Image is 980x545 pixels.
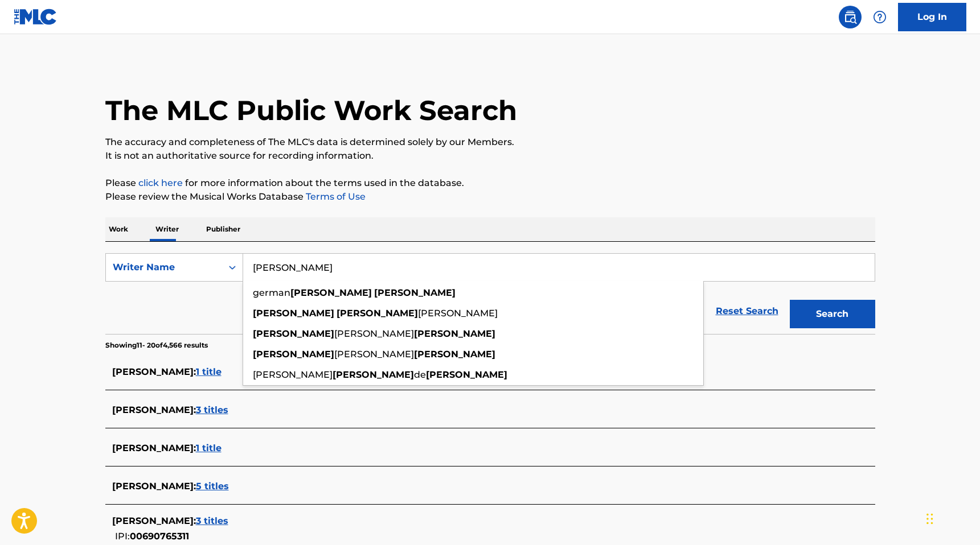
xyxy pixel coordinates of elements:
strong: [PERSON_NAME] [333,369,414,380]
strong: [PERSON_NAME] [337,308,418,319]
p: It is not an authoritative source for recording information. [105,149,875,163]
strong: [PERSON_NAME] [374,287,456,298]
a: Reset Search [710,299,784,324]
span: [PERSON_NAME] : [112,481,196,492]
a: click here [138,177,183,188]
span: 00690765311 [130,531,189,542]
span: [PERSON_NAME] : [112,366,196,377]
img: MLC Logo [14,9,58,25]
span: IPI: [115,531,130,542]
span: [PERSON_NAME] [334,349,414,360]
span: 1 title [196,443,222,453]
div: Widget de chat [923,490,980,545]
span: 3 titles [196,404,228,415]
p: Work [105,217,132,241]
span: 3 titles [196,515,228,526]
strong: [PERSON_NAME] [426,369,507,380]
strong: [PERSON_NAME] [414,328,495,339]
span: german [253,287,290,298]
iframe: Chat Widget [923,490,980,545]
div: Help [868,6,891,28]
div: Writer Name [113,261,215,274]
p: The accuracy and completeness of The MLC's data is determined solely by our Members. [105,135,875,149]
form: Search Form [105,253,875,334]
a: Log In [898,3,966,31]
img: help [873,10,887,24]
p: Please review the Musical Works Database [105,190,875,204]
span: 1 title [196,366,222,377]
span: [PERSON_NAME] : [112,404,196,415]
h1: The MLC Public Work Search [105,93,517,127]
strong: [PERSON_NAME] [253,328,334,339]
p: Publisher [203,217,244,241]
a: Public Search [839,6,862,28]
div: Arrastrar [926,502,933,536]
span: [PERSON_NAME] : [112,515,196,526]
p: Writer [152,217,182,241]
a: Terms of Use [304,191,366,202]
iframe: Resource Center [948,362,980,454]
strong: [PERSON_NAME] [253,349,334,360]
span: [PERSON_NAME] [334,328,414,339]
strong: [PERSON_NAME] [414,349,495,360]
img: search [843,10,857,24]
span: de [414,369,426,380]
p: Showing 11 - 20 of 4,566 results [105,340,208,350]
span: [PERSON_NAME] [418,308,498,319]
strong: [PERSON_NAME] [253,308,334,319]
span: 5 titles [196,481,229,492]
p: Please for more information about the terms used in the database. [105,176,875,190]
span: [PERSON_NAME] : [112,443,196,453]
span: [PERSON_NAME] [253,369,333,380]
strong: [PERSON_NAME] [290,287,372,298]
button: Search [790,300,875,328]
